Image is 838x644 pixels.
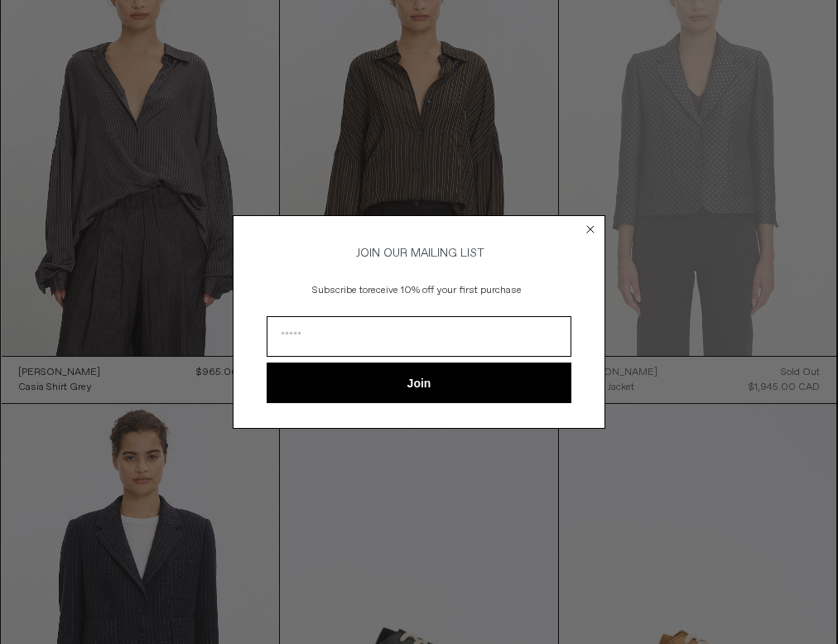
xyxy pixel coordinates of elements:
[267,316,571,357] input: Email
[582,221,599,238] button: Close dialog
[267,363,571,403] button: Join
[354,246,484,261] span: JOIN OUR MAILING LIST
[312,284,368,297] span: Subscribe to
[368,284,522,297] span: receive 10% off your first purchase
